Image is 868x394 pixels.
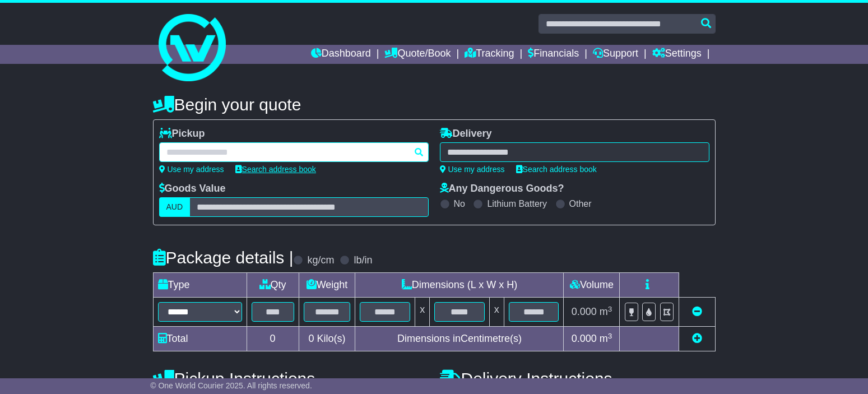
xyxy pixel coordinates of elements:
label: Goods Value [159,183,226,195]
span: 0.000 [572,333,597,344]
label: Pickup [159,128,205,140]
a: Add new item [692,333,702,344]
label: AUD [159,197,191,217]
a: Remove this item [692,306,702,317]
td: Qty [247,273,299,298]
a: Tracking [465,45,514,64]
span: m [600,306,612,317]
h4: Delivery Instructions [440,369,716,388]
h4: Package details | [153,248,294,267]
label: lb/in [354,254,372,267]
a: Settings [652,45,702,64]
sup: 3 [608,332,612,340]
a: Dashboard [311,45,371,64]
a: Use my address [159,165,224,174]
td: Weight [299,273,355,298]
h4: Begin your quote [153,95,716,114]
label: Delivery [440,128,492,140]
label: No [454,198,465,209]
a: Quote/Book [384,45,451,64]
a: Search address book [235,165,316,174]
td: Dimensions (L x W x H) [355,273,564,298]
a: Financials [528,45,579,64]
td: 0 [247,327,299,351]
td: Kilo(s) [299,327,355,351]
td: x [489,298,504,327]
typeahead: Please provide city [159,142,429,162]
a: Search address book [516,165,597,174]
sup: 3 [608,305,612,313]
span: 0.000 [572,306,597,317]
label: kg/cm [307,254,334,267]
label: Lithium Battery [487,198,547,209]
a: Support [593,45,638,64]
td: Dimensions in Centimetre(s) [355,327,564,351]
td: Volume [564,273,620,298]
td: Total [153,327,247,351]
a: Use my address [440,165,505,174]
span: © One World Courier 2025. All rights reserved. [150,381,312,390]
h4: Pickup Instructions [153,369,429,388]
td: x [415,298,430,327]
span: m [600,333,612,344]
td: Type [153,273,247,298]
span: 0 [308,333,314,344]
label: Any Dangerous Goods? [440,183,564,195]
label: Other [569,198,592,209]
